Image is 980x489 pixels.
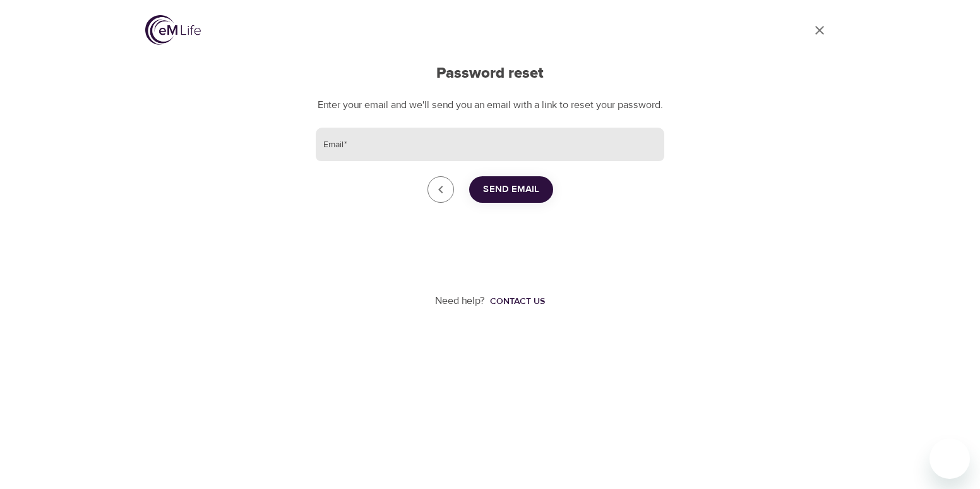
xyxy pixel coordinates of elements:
[435,294,485,308] p: Need help?
[929,438,970,479] iframe: Button to launch messaging window
[490,295,545,308] div: Contact us
[427,176,454,203] a: close
[145,15,201,45] img: logo
[804,15,835,45] a: close
[485,295,545,308] a: Contact us
[469,176,553,203] button: Send Email
[316,64,664,83] h2: Password reset
[316,98,664,112] p: Enter your email and we'll send you an email with a link to reset your password.
[483,181,539,198] span: Send Email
